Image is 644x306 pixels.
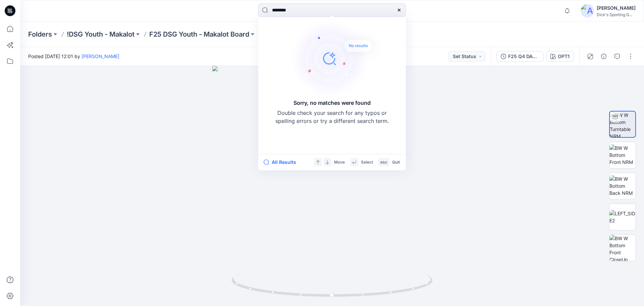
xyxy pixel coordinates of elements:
[293,99,371,107] h5: Sorry, no matches were found
[28,53,119,60] span: Posted [DATE] 12:01 by
[392,159,400,166] p: Quit
[597,12,636,17] div: Dick's Sporting G...
[558,53,570,60] div: OPT1
[275,109,389,125] p: Double check your search for any typos or spelling errors or try a different search term.
[609,235,636,261] img: BW W Bottom Front CloseUp NRM
[581,4,594,17] img: avatar
[67,30,135,39] a: !DSG Youth - Makalot
[546,51,574,62] button: OPT1
[264,158,301,166] button: All Results
[609,144,636,166] img: BW W Bottom Front NRM
[290,18,384,99] img: Sorry, no matches were found
[334,159,345,166] p: Move
[149,30,249,39] a: F25 DSG Youth - Makalot Board
[610,112,635,137] img: BW W Bottom Turntable NRM
[82,53,119,59] a: [PERSON_NAME]
[496,51,543,62] button: F25 Q4 DAYUSA02 CRS1_250324
[380,159,387,166] p: esc
[609,175,636,196] img: BW W Bottom Back NRM
[361,159,373,166] p: Select
[508,53,539,60] div: F25 Q4 DAYUSA02 CRS1_250324
[28,30,52,39] a: Folders
[609,210,636,224] img: LEFT_SIDE2
[598,51,609,62] button: Details
[597,4,636,12] div: [PERSON_NAME]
